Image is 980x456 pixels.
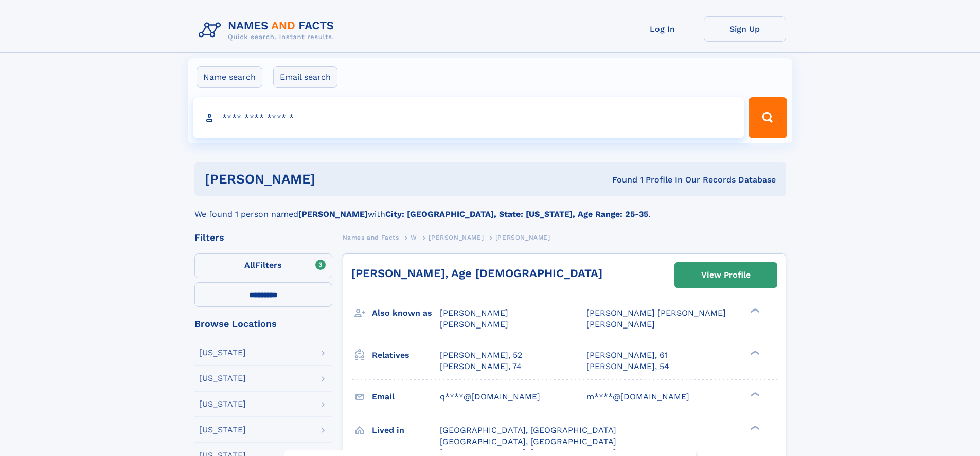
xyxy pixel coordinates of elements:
[199,426,246,434] div: [US_STATE]
[429,234,484,241] span: [PERSON_NAME]
[372,388,440,406] h3: Email
[372,346,440,364] h3: Relatives
[199,374,246,382] div: [US_STATE]
[372,304,440,322] h3: Also known as
[586,319,655,329] span: [PERSON_NAME]
[621,16,704,42] a: Log In
[440,319,508,329] span: [PERSON_NAME]
[440,350,522,361] a: [PERSON_NAME], 52
[440,436,616,446] span: [GEOGRAPHIC_DATA], [GEOGRAPHIC_DATA]
[749,97,787,138] button: Search Button
[205,173,464,186] h1: [PERSON_NAME]
[495,234,550,241] span: [PERSON_NAME]
[194,233,332,242] div: Filters
[199,349,246,357] div: [US_STATE]
[194,253,332,278] label: Filters
[343,231,399,244] a: Names and Facts
[586,361,669,372] a: [PERSON_NAME], 54
[748,424,760,431] div: ❯
[440,425,616,435] span: [GEOGRAPHIC_DATA], [GEOGRAPHIC_DATA]
[675,263,777,287] a: View Profile
[440,361,522,372] a: [PERSON_NAME], 74
[586,308,726,318] span: [PERSON_NAME] [PERSON_NAME]
[193,97,744,138] input: search input
[429,231,484,244] a: [PERSON_NAME]
[586,350,668,361] a: [PERSON_NAME], 61
[273,66,337,88] label: Email search
[199,400,246,408] div: [US_STATE]
[440,308,508,318] span: [PERSON_NAME]
[194,196,786,221] div: We found 1 person named with .
[701,263,751,287] div: View Profile
[411,234,417,241] span: W
[351,267,602,280] a: [PERSON_NAME], Age [DEMOGRAPHIC_DATA]
[194,16,343,44] img: Logo Names and Facts
[197,66,262,88] label: Name search
[748,307,760,314] div: ❯
[244,260,255,270] span: All
[194,319,332,329] div: Browse Locations
[748,349,760,356] div: ❯
[411,231,417,244] a: W
[385,209,648,219] b: City: [GEOGRAPHIC_DATA], State: [US_STATE], Age Range: 25-35
[464,174,776,186] div: Found 1 Profile In Our Records Database
[704,16,786,42] a: Sign Up
[298,209,368,219] b: [PERSON_NAME]
[748,391,760,397] div: ❯
[372,422,440,439] h3: Lived in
